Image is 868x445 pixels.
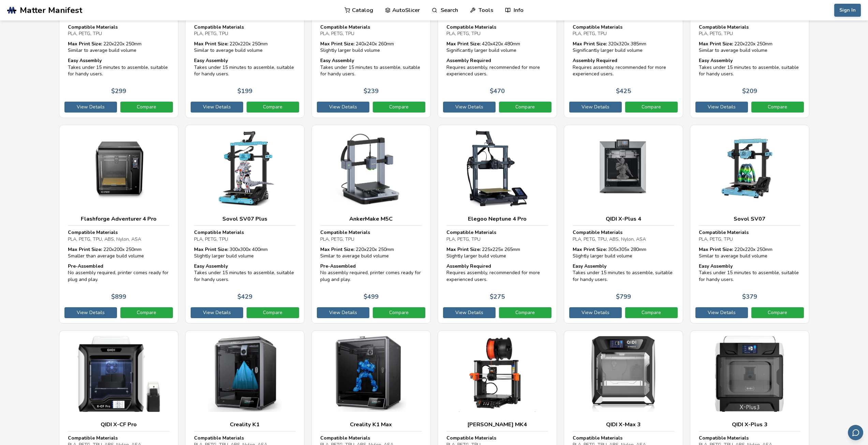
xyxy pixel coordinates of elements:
[194,263,296,283] div: Takes under 15 minutes to assemble, suitable for handy users.
[20,5,82,15] span: Matter Manifest
[699,57,733,64] strong: Easy Assembly
[446,246,548,259] div: 225 x 225 x 265 mm Slightly larger build volume
[194,229,244,236] strong: Compatible Materials
[194,421,296,428] h3: Creality K1
[699,41,733,47] strong: Max Print Size:
[320,263,356,269] strong: Pre-Assembled
[446,263,548,283] div: Requires assembly, recommended for more experienced users.
[616,293,631,300] p: $ 799
[699,236,733,242] span: PLA, PETG, TPU
[446,57,491,64] strong: Assembly Required
[373,307,425,318] a: Compare
[573,236,646,242] span: PLA, PETG, TPU, ABS, Nylon, ASA
[320,263,422,283] div: No assembly required, printer comes ready for plug and play.
[573,41,674,54] div: 320 x 320 x 385 mm Significantly larger build volume
[194,41,228,47] strong: Max Print Size:
[490,88,505,95] p: $ 470
[237,88,252,95] p: $ 199
[699,246,733,253] strong: Max Print Size:
[373,102,425,113] a: Compare
[573,229,622,236] strong: Compatible Materials
[194,435,244,441] strong: Compatible Materials
[446,263,491,269] strong: Assembly Required
[573,57,617,64] strong: Assembly Required
[690,125,809,324] a: Sovol SV07Compatible MaterialsPLA, PETG, TPUMax Print Size: 220x220x 250mmSimilar to average buil...
[194,236,228,242] span: PLA, PETG, TPU
[446,57,548,77] div: Requires assembly, recommended for more experienced users.
[699,216,800,222] h3: Sovol SV07
[68,57,170,77] div: Takes under 15 minutes to assemble, suitable for handy users.
[699,263,733,269] strong: Easy Assembly
[625,102,678,113] a: Compare
[446,24,496,30] strong: Compatible Materials
[194,24,244,30] strong: Compatible Materials
[616,88,631,95] p: $ 425
[320,24,370,30] strong: Compatible Materials
[446,229,496,236] strong: Compatible Materials
[446,246,481,253] strong: Max Print Size:
[446,41,481,47] strong: Max Print Size:
[68,229,118,236] strong: Compatible Materials
[364,293,379,300] p: $ 499
[573,24,622,30] strong: Compatible Materials
[247,102,299,113] a: Compare
[573,216,674,222] h3: QIDI X-Plus 4
[751,102,804,113] a: Compare
[695,307,748,318] a: View Details
[699,24,749,30] strong: Compatible Materials
[446,41,548,54] div: 420 x 420 x 480 mm Significantly larger build volume
[320,229,370,236] strong: Compatible Materials
[699,57,800,77] div: Takes under 15 minutes to assemble, suitable for handy users.
[446,236,481,242] span: PLA, PETG, TPU
[120,307,173,318] a: Compare
[320,246,422,259] div: 220 x 220 x 250 mm Similar to average build volume
[68,236,141,242] span: PLA, PETG, TPU, ABS, Nylon, ASA
[490,293,505,300] p: $ 275
[573,263,674,283] div: Takes under 15 minutes to assemble, suitable for handy users.
[68,57,102,64] strong: Easy Assembly
[317,307,369,318] a: View Details
[320,30,354,37] span: PLA, PETG, TPU
[191,307,243,318] a: View Details
[564,125,683,324] a: QIDI X-Plus 4Compatible MaterialsPLA, PETG, TPU, ABS, Nylon, ASAMax Print Size: 305x305x 280mmSli...
[111,293,126,300] p: $ 899
[194,246,296,259] div: 300 x 300 x 400 mm Slightly larger build volume
[320,421,422,428] h3: Creality K1 Max
[320,216,422,222] h3: AnkerMake M5C
[320,41,354,47] strong: Max Print Size:
[573,30,607,37] span: PLA, PETG, TPU
[68,41,170,54] div: 220 x 220 x 250 mm Similar to average build volume
[699,246,800,259] div: 220 x 220 x 250 mm Similar to average build volume
[237,293,252,300] p: $ 429
[317,102,369,113] a: View Details
[111,88,126,95] p: $ 299
[68,263,170,283] div: No assembly required, printer comes ready for plug and play.
[64,307,117,318] a: View Details
[311,125,431,324] a: AnkerMake M5CCompatible MaterialsPLA, PETG, TPUMax Print Size: 220x220x 250mmSimilar to average b...
[194,57,228,64] strong: Easy Assembly
[191,102,243,113] a: View Details
[194,57,296,77] div: Takes under 15 minutes to assemble, suitable for handy users.
[573,246,674,259] div: 305 x 305 x 280 mm Slightly larger build volume
[573,263,606,269] strong: Easy Assembly
[443,102,496,113] a: View Details
[446,421,548,428] h3: [PERSON_NAME] MK4
[194,263,228,269] strong: Easy Assembly
[573,421,674,428] h3: QIDI X-Max 3
[446,435,496,441] strong: Compatible Materials
[573,435,622,441] strong: Compatible Materials
[625,307,678,318] a: Compare
[699,421,800,428] h3: QIDI X-Plus 3
[120,102,173,113] a: Compare
[320,57,354,64] strong: Easy Assembly
[64,102,117,113] a: View Details
[68,435,118,441] strong: Compatible Materials
[848,425,863,440] button: Send feedback via email
[742,88,757,95] p: $ 209
[320,236,354,242] span: PLA, PETG, TPU
[699,41,800,54] div: 220 x 220 x 250 mm Similar to average build volume
[68,263,103,269] strong: Pre-Assembled
[68,246,102,253] strong: Max Print Size:
[834,4,861,17] button: Sign In
[320,57,422,77] div: Takes under 15 minutes to assemble, suitable for handy users.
